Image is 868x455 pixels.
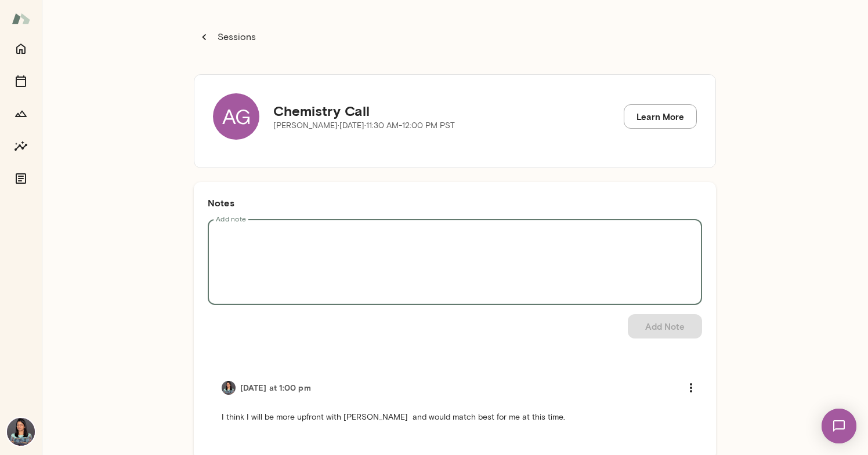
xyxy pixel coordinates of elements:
[194,26,262,49] button: Sessions
[9,102,32,125] button: Growth Plan
[12,8,30,30] img: Mento
[213,93,259,140] div: AG
[624,104,697,129] a: Learn More
[216,214,246,224] label: Add note
[9,134,32,158] button: Insights
[7,418,35,446] img: Bhavna Mittal
[9,167,32,190] button: Documents
[273,120,455,132] p: [PERSON_NAME] · [DATE] · 11:30 AM-12:00 PM PST
[208,196,702,210] h6: Notes
[215,30,256,44] p: Sessions
[9,37,32,60] button: Home
[222,412,688,423] p: I think I will be more upfront with [PERSON_NAME] and would match best for me at this time.
[240,382,311,394] h6: [DATE] at 1:00 pm
[679,376,703,400] button: more
[222,381,236,395] img: Bhavna Mittal
[9,70,32,93] button: Sessions
[273,101,455,120] h5: Chemistry Call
